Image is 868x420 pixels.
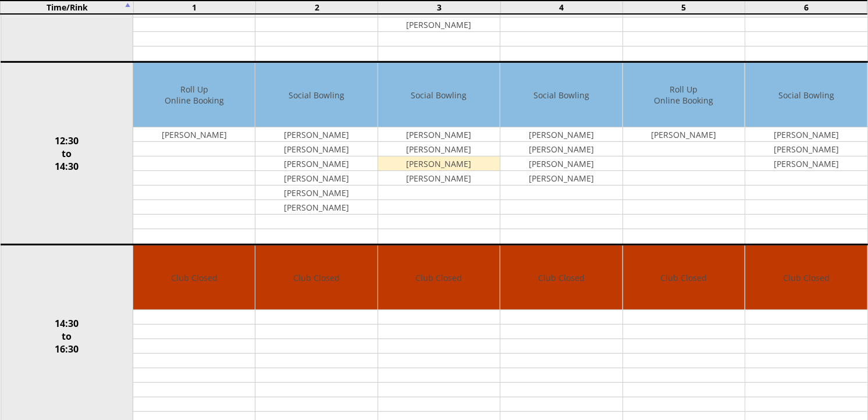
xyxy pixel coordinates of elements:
[745,142,867,156] td: [PERSON_NAME]
[623,245,745,310] td: Club Closed
[500,142,622,156] td: [PERSON_NAME]
[378,171,500,186] td: [PERSON_NAME]
[622,1,745,14] td: 5
[255,156,377,171] td: [PERSON_NAME]
[256,1,378,14] td: 2
[255,171,377,186] td: [PERSON_NAME]
[378,1,500,14] td: 3
[500,245,622,310] td: Club Closed
[133,127,255,142] td: [PERSON_NAME]
[133,1,255,14] td: 1
[500,127,622,142] td: [PERSON_NAME]
[378,156,500,171] td: [PERSON_NAME]
[623,63,745,127] td: Roll Up Online Booking
[133,63,255,127] td: Roll Up Online Booking
[500,1,622,14] td: 4
[1,1,133,14] td: Time/Rink
[745,156,867,171] td: [PERSON_NAME]
[255,142,377,156] td: [PERSON_NAME]
[500,171,622,186] td: [PERSON_NAME]
[378,142,500,156] td: [PERSON_NAME]
[500,63,622,127] td: Social Bowling
[378,17,500,32] td: [PERSON_NAME]
[378,245,500,310] td: Club Closed
[133,245,255,310] td: Club Closed
[745,1,867,14] td: 6
[255,127,377,142] td: [PERSON_NAME]
[378,63,500,127] td: Social Bowling
[623,127,745,142] td: [PERSON_NAME]
[745,245,867,310] td: Club Closed
[378,127,500,142] td: [PERSON_NAME]
[255,200,377,215] td: [PERSON_NAME]
[745,127,867,142] td: [PERSON_NAME]
[255,186,377,200] td: [PERSON_NAME]
[500,156,622,171] td: [PERSON_NAME]
[1,62,133,245] td: 12:30 to 14:30
[255,245,377,310] td: Club Closed
[745,63,867,127] td: Social Bowling
[255,63,377,127] td: Social Bowling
